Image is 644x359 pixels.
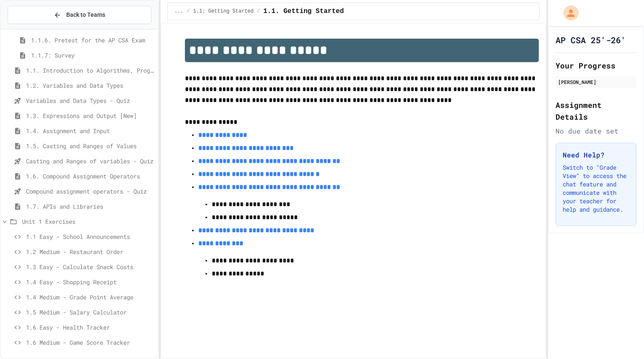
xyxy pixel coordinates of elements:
span: 1.2. Variables and Data Types [26,81,155,90]
span: Compound assignment operators - Quiz [26,187,155,196]
h2: Your Progress [556,60,636,71]
h1: AP CSA 25'-26' [556,34,626,46]
span: 1.4 Easy - Shopping Receipt [26,278,155,286]
span: 1.1. Getting Started [263,6,344,16]
span: Casting and Ranges of variables - Quiz [26,157,155,165]
span: Variables and Data Types - Quiz [26,96,155,105]
span: 1.5 Medium - Salary Calculator [26,308,155,317]
span: 1.1.6. Pretest for the AP CSA Exam [31,36,155,45]
span: 1.2 Medium - Restaurant Order [26,247,155,256]
span: 1.4. Assignment and Input [26,126,155,135]
span: 1.5. Casting and Ranges of Values [26,142,155,150]
h2: Assignment Details [556,99,636,123]
button: Back to Teams [8,6,151,24]
span: 1.6 Easy - Health Tracker [26,323,155,332]
span: ... [174,8,184,15]
span: Back to Teams [66,10,105,19]
span: / [187,8,190,15]
p: Switch to "Grade View" to access the chat feature and communicate with your teacher for help and ... [563,163,629,214]
span: / [257,8,260,15]
h3: Need Help? [563,150,629,160]
div: No due date set [556,126,636,136]
div: My Account [555,3,581,23]
span: 1.1 Easy - School Announcements [26,232,155,241]
span: 1.1.7: Survey [31,51,155,60]
span: Unit 1 Exercises [22,217,155,226]
span: 1.3. Expressions and Output [New] [26,111,155,120]
span: 1.1: Getting Started [193,8,254,15]
span: 1.7. APIs and Libraries [26,202,155,211]
div: [PERSON_NAME] [558,78,634,86]
span: 1.4 Medium - Grade Point Average [26,293,155,301]
span: 1.6 Medium - Game Score Tracker [26,338,155,347]
span: 1.6. Compound Assignment Operators [26,172,155,181]
span: 1.3 Easy - Calculate Snack Costs [26,262,155,271]
span: 1.1. Introduction to Algorithms, Programming, and Compilers [26,66,155,75]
